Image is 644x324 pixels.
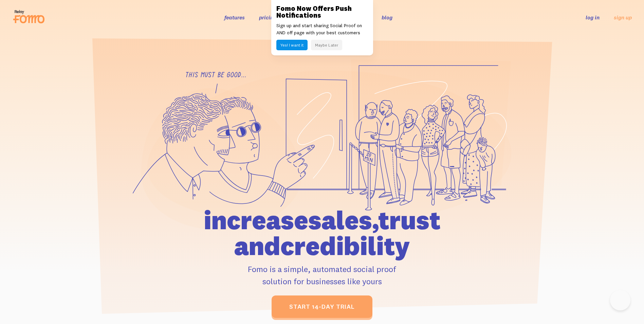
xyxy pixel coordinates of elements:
[276,40,308,50] button: Yes! I want it
[311,40,342,50] button: Maybe Later
[276,22,368,36] p: Sign up and start sharing Social Proof on AND off page with your best customers
[276,5,368,19] h3: Fomo Now Offers Push Notifications
[224,14,245,21] a: features
[165,207,479,259] h1: increase sales, trust and credibility
[165,263,479,287] p: Fomo is a simple, automated social proof solution for businesses like yours
[259,14,276,21] a: pricing
[614,14,632,21] a: sign up
[586,14,600,21] a: log in
[382,14,392,21] a: blog
[272,295,372,318] a: start 14-day trial
[525,226,634,290] iframe: Help Scout Beacon - Messages and Notifications
[610,290,630,310] iframe: Help Scout Beacon - Open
